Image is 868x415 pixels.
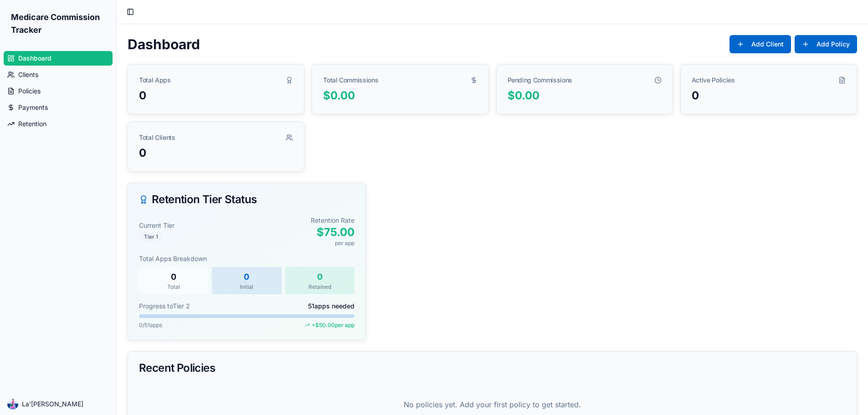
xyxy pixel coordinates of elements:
button: Add Client [729,35,791,53]
div: Retention Rate [311,216,354,225]
a: Policies [4,84,113,98]
div: Initial [216,283,277,291]
div: Current Tier [139,221,175,230]
div: 0 / 51 apps [139,322,162,329]
div: $0.00 [323,88,477,103]
div: 0 [139,88,293,103]
div: 0 [139,146,293,160]
div: Total [143,283,205,291]
img: ACg8ocKbHvfVxoZqxb2pmqqw4LC32hWVMeAPLbKYkWcR34k75YusL7nH=s96-c [7,399,18,410]
span: Payments [18,103,48,112]
div: Retained [289,283,351,291]
span: Policies [18,87,41,96]
span: La'[PERSON_NAME] [22,400,83,409]
div: per app [311,240,354,247]
div: + $50.00 per app [304,322,354,329]
h1: Medicare Commission Tracker [11,11,105,36]
div: 0 [692,88,846,103]
div: Active Policies [692,76,735,85]
div: 0 [143,271,205,283]
div: 51 apps needed [308,302,354,311]
div: $0.00 [508,88,662,103]
div: Progress to Tier 2 [139,302,190,311]
div: Total Clients [139,133,175,142]
div: Total Apps Breakdown [139,254,354,263]
div: Pending Commissions [508,76,572,85]
a: Retention [4,117,113,131]
div: Recent Policies [139,363,846,374]
a: Payments [4,100,113,115]
span: Dashboard [18,54,51,63]
div: 0 [216,271,277,283]
div: Tier 1 [139,232,163,242]
div: Total Apps [139,76,171,85]
h1: Dashboard [128,36,200,52]
a: Clients [4,67,113,82]
button: La'[PERSON_NAME] [4,397,113,411]
button: Add Policy [795,35,857,53]
span: Retention [18,119,46,128]
a: Dashboard [4,51,113,66]
div: 0 [289,271,351,283]
div: Total Commissions [323,76,378,85]
div: Retention Tier Status [139,194,354,205]
span: Clients [18,70,38,79]
div: $75.00 [311,225,354,240]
